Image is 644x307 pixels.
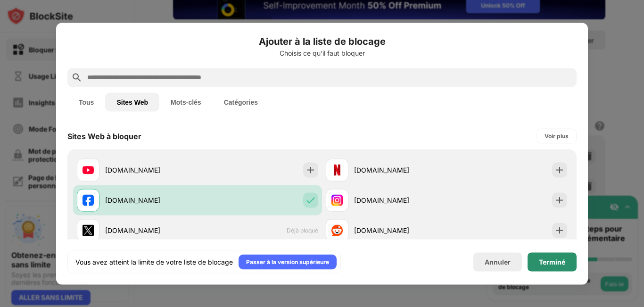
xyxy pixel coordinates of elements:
img: favicons [83,224,94,236]
div: [DOMAIN_NAME] [354,165,446,175]
button: Mots-clés [159,92,213,111]
div: Voir plus [545,131,569,141]
img: favicons [83,164,94,175]
img: favicons [83,194,94,206]
div: Sites Web à bloquer [67,131,141,141]
img: favicons [331,224,343,236]
img: favicons [331,164,343,175]
div: Vous avez atteint la limite de votre liste de blocage [75,257,233,266]
div: Passer à la version supérieure [246,257,329,266]
div: [DOMAIN_NAME] [354,195,446,205]
button: Sites Web [105,92,159,111]
div: [DOMAIN_NAME] [105,195,198,205]
div: [DOMAIN_NAME] [354,225,446,235]
h6: Ajouter à la liste de blocage [67,34,577,48]
div: Terminé [539,258,565,266]
div: Choisis ce qu'il faut bloquer [67,49,577,57]
div: [DOMAIN_NAME] [105,165,198,175]
div: [DOMAIN_NAME] [105,225,198,235]
button: Catégories [213,92,269,111]
div: Annuler [485,258,511,266]
img: search.svg [71,72,83,83]
button: Tous [67,92,105,111]
img: favicons [331,194,343,206]
span: Déjà bloqué [287,227,318,234]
